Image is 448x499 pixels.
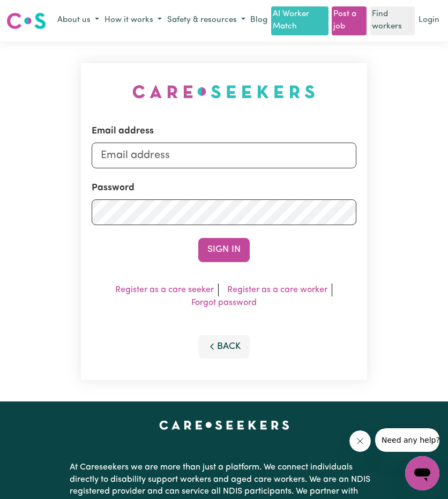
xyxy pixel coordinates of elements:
a: Blog [248,12,270,29]
iframe: Close message [349,430,371,452]
a: Register as a care worker [227,286,327,294]
a: Find workers [370,6,415,35]
a: Post a job [332,6,367,35]
a: Login [416,12,442,29]
a: Forgot password [191,299,257,307]
iframe: Button to launch messaging window [405,456,439,490]
button: Sign In [198,238,250,262]
a: Register as a care seeker [115,286,214,294]
button: About us [55,12,102,29]
a: Careseekers logo [6,9,46,33]
span: Need any help? [6,8,65,16]
input: Email address [92,143,356,168]
button: Safety & resources [165,12,248,29]
a: Careseekers home page [159,421,289,429]
a: AI Worker Match [271,6,328,35]
label: Email address [92,124,154,138]
label: Password [92,181,135,195]
button: Back [198,335,250,359]
img: Careseekers logo [6,11,46,31]
button: How it works [102,12,165,29]
iframe: Message from company [375,428,439,452]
